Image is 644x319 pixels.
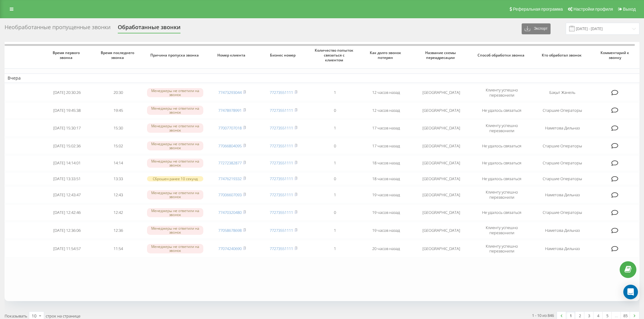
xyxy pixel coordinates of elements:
[366,50,407,60] span: Как долго звонок потерян
[309,138,361,154] td: 0
[218,210,242,215] a: 77470320480
[41,155,93,171] td: [DATE] 14:14:01
[270,228,293,233] a: 77273551111
[147,123,203,132] div: Менеджеры не ответили на звонок
[533,84,592,101] td: Бақыт Жанель
[5,313,27,319] span: Показывать
[533,138,592,154] td: Старшие Операторы
[41,102,93,118] td: [DATE] 19:45:38
[46,313,80,319] span: строк на странице
[93,120,144,137] td: 15:30
[309,204,361,221] td: 0
[41,240,93,257] td: [DATE] 11:54:57
[218,160,242,166] a: 77272382877
[412,102,471,118] td: [GEOGRAPHIC_DATA]
[412,204,471,221] td: [GEOGRAPHIC_DATA]
[412,240,471,257] td: [GEOGRAPHIC_DATA]
[623,7,636,12] span: Выход
[361,204,412,221] td: 19 часов назад
[41,120,93,137] td: [DATE] 15:30:17
[623,285,638,299] div: Open Intercom Messenger
[218,143,242,149] a: 77066804095
[533,172,592,185] td: Старшие Операторы
[412,138,471,154] td: [GEOGRAPHIC_DATA]
[533,120,592,137] td: Наметова Дильназ
[270,108,293,113] a: 77273551111
[309,102,361,118] td: 0
[270,143,293,149] a: 77273551111
[147,244,203,253] div: Менеджеры не ответили на звонок
[309,222,361,239] td: 1
[522,23,551,34] button: Экспорт
[41,172,93,185] td: [DATE] 13:33:51
[41,222,93,239] td: [DATE] 12:36:06
[212,53,253,58] span: Номер клиента
[471,186,533,203] td: Клиенту успешно перезвонили
[361,102,412,118] td: 12 часов назад
[539,53,586,58] span: Кто обработал звонок
[361,240,412,257] td: 20 часов назад
[93,155,144,171] td: 14:14
[361,138,412,154] td: 17 часов назад
[218,90,242,95] a: 77473293044
[93,84,144,101] td: 20:30
[118,24,180,33] div: Обработанные звонки
[533,186,592,203] td: Наметова Дильназ
[471,120,533,137] td: Клиенту успешно перезвонили
[309,240,361,257] td: 1
[471,222,533,239] td: Клиенту успешно перезвонили
[412,222,471,239] td: [GEOGRAPHIC_DATA]
[471,84,533,101] td: Клиенту успешно перезвонили
[361,120,412,137] td: 17 часов назад
[93,240,144,257] td: 11:54
[270,192,293,197] a: 77273551111
[147,159,203,168] div: Менеджеры не ответили на звонок
[93,186,144,203] td: 12:43
[412,172,471,185] td: [GEOGRAPHIC_DATA]
[218,108,242,113] a: 77478978991
[147,176,203,181] div: Сброшен ранее 10 секунд
[263,53,304,58] span: Бизнес номер
[41,204,93,221] td: [DATE] 12:42:46
[533,102,592,118] td: Старшие Операторы
[471,240,533,257] td: Клиенту успешно перезвонили
[147,141,203,150] div: Менеджеры не ответили на звонок
[98,50,139,60] span: Время последнего звонка
[147,88,203,97] div: Менеджеры не ответили на звонок
[412,120,471,137] td: [GEOGRAPHIC_DATA]
[270,246,293,251] a: 77273551111
[309,155,361,171] td: 1
[361,155,412,171] td: 18 часов назад
[93,102,144,118] td: 19:45
[533,204,592,221] td: Старшие Операторы
[309,172,361,185] td: 0
[147,190,203,199] div: Менеджеры не ответили на звонок
[482,108,521,113] span: Не удалось связаться
[147,208,203,217] div: Менеджеры не ответили на звонок
[361,222,412,239] td: 19 часов назад
[218,246,242,251] a: 77074240690
[533,240,592,257] td: Наметова Дильназ
[41,138,93,154] td: [DATE] 15:02:36
[309,120,361,137] td: 1
[93,138,144,154] td: 15:02
[41,186,93,203] td: [DATE] 12:43:47
[361,172,412,185] td: 18 часов назад
[5,24,110,33] div: Необработанные пропущенные звонки
[476,53,527,58] span: Способ обработки звонка
[93,222,144,239] td: 12:36
[270,176,293,181] a: 77273551111
[270,160,293,166] a: 77273551111
[418,50,465,60] span: Название схемы переадресации
[482,143,521,149] span: Не удалось связаться
[270,210,293,215] a: 77273551111
[533,155,592,171] td: Старшие Операторы
[41,84,93,101] td: [DATE] 20:30:26
[218,125,242,131] a: 77007707018
[482,160,521,166] span: Не удалось связаться
[314,48,355,62] span: Количество попыток связаться с клиентом
[270,90,293,95] a: 77273551111
[218,176,242,181] a: 77476219332
[309,186,361,203] td: 1
[412,84,471,101] td: [GEOGRAPHIC_DATA]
